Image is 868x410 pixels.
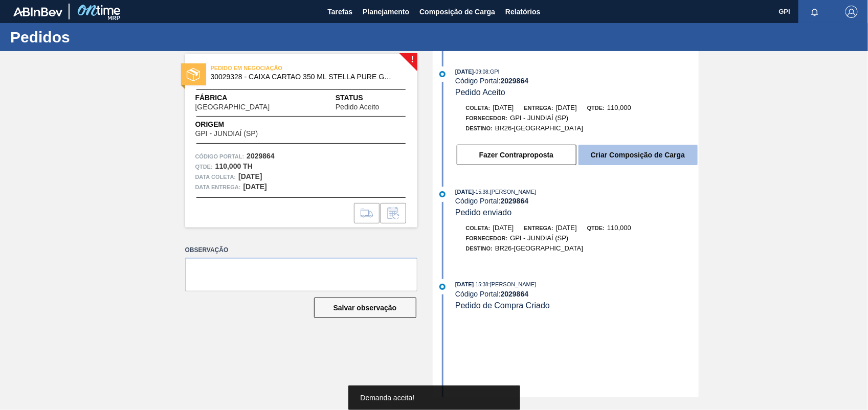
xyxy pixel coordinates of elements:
img: atual [439,284,446,290]
span: [DATE] [455,189,474,195]
span: - 15:38 [474,189,488,195]
span: Destino: [466,125,493,131]
span: Código Portal: [195,151,244,162]
img: atual [439,191,446,197]
span: Coleta: [466,105,491,111]
span: [DATE] [556,104,577,111]
strong: [DATE] [243,183,267,191]
strong: 2029864 [501,77,529,85]
span: Destino: [466,245,493,252]
h1: Pedidos [10,31,192,43]
span: Pedido de Compra Criado [455,301,550,310]
div: Código Portal: [455,77,698,85]
span: Composição de Carga [419,6,495,18]
span: Origem [195,119,287,130]
span: Pedido Aceito [455,88,505,97]
span: GPI - JUNDIAÍ (SP) [510,234,568,242]
button: Salvar observação [314,298,416,318]
span: 110,000 [607,104,631,111]
img: TNhmsLtSVTkK8tSr43FrP2fwEKptu5GPRR3wAAAABJRU5ErkJggg== [13,7,62,16]
img: atual [439,71,446,77]
span: Demanda aceita! [361,394,415,402]
div: Código Portal: [455,290,698,298]
span: Tarefas [327,6,352,18]
span: [DATE] [493,104,514,111]
span: - 09:08 [474,69,488,75]
strong: 2029864 [247,152,275,160]
span: Pedido enviado [455,208,511,217]
span: Entrega: [524,105,553,111]
span: : [PERSON_NAME] [488,281,537,287]
span: Fornecedor: [466,115,508,121]
span: PEDIDO EM NEGOCIAÇÃO [211,63,354,73]
div: Código Portal: [455,197,698,205]
span: BR26-[GEOGRAPHIC_DATA] [495,244,583,252]
span: [DATE] [455,69,474,75]
span: GPI - JUNDIAÍ (SP) [195,130,258,138]
span: 110,000 [607,224,631,232]
div: Informar alteração no pedido [381,203,406,223]
span: 30029328 - CAIXA CARTAO 350 ML STELLA PURE GOLD C08 [211,73,396,81]
strong: 2029864 [501,290,529,298]
label: Observação [185,243,417,258]
strong: [DATE] [238,172,262,180]
span: BR26-[GEOGRAPHIC_DATA] [495,124,583,132]
span: Data coleta: [195,172,236,182]
img: Logout [845,6,858,18]
span: [GEOGRAPHIC_DATA] [195,103,270,111]
span: Qtde: [587,225,605,231]
button: Criar Composição de Carga [578,145,698,165]
span: Qtde : [195,162,213,172]
span: Status [336,93,407,103]
span: Pedido Aceito [336,103,380,111]
img: status [187,68,200,81]
span: Coleta: [466,225,491,231]
span: [DATE] [455,281,474,287]
span: Fábrica [195,93,302,103]
span: Entrega: [524,225,553,231]
span: Fornecedor: [466,235,508,241]
span: Data entrega: [195,182,241,192]
span: : [PERSON_NAME] [488,189,537,195]
button: Fazer Contraproposta [457,145,576,165]
span: Qtde: [587,105,605,111]
button: Notificações [798,5,831,19]
span: [DATE] [556,224,577,232]
span: : GPI [488,69,500,75]
strong: 110,000 TH [215,162,253,170]
span: - 15:38 [474,282,488,287]
span: GPI - JUNDIAÍ (SP) [510,114,568,122]
strong: 2029864 [501,197,529,205]
span: [DATE] [493,224,514,232]
span: Relatórios [505,6,540,18]
span: Planejamento [363,6,409,18]
div: Ir para Composição de Carga [354,203,380,223]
